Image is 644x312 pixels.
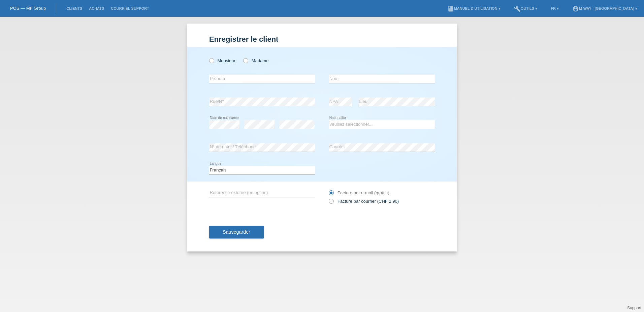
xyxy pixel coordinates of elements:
[627,306,641,310] a: Support
[329,199,333,207] input: Facture par courrier (CHF 2.90)
[243,58,268,63] label: Madame
[511,6,541,10] a: buildOutils ▾
[329,190,333,199] input: Facture par e-mail (gratuit)
[329,190,389,195] label: Facture par e-mail (gratuit)
[572,5,579,12] i: account_circle
[547,6,562,10] a: FR ▾
[209,58,214,63] input: Monsieur
[209,58,235,63] label: Monsieur
[329,199,399,204] label: Facture par courrier (CHF 2.90)
[569,6,641,10] a: account_circlem-way - [GEOGRAPHIC_DATA] ▾
[10,6,46,11] a: POS — MF Group
[107,6,152,10] a: Courriel Support
[86,6,107,10] a: Achats
[63,6,86,10] a: Clients
[209,226,264,239] button: Sauvegarder
[243,58,248,63] input: Madame
[223,229,250,235] span: Sauvegarder
[444,6,504,10] a: bookManuel d’utilisation ▾
[514,5,521,12] i: build
[209,35,435,43] h1: Enregistrer le client
[447,5,454,12] i: book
